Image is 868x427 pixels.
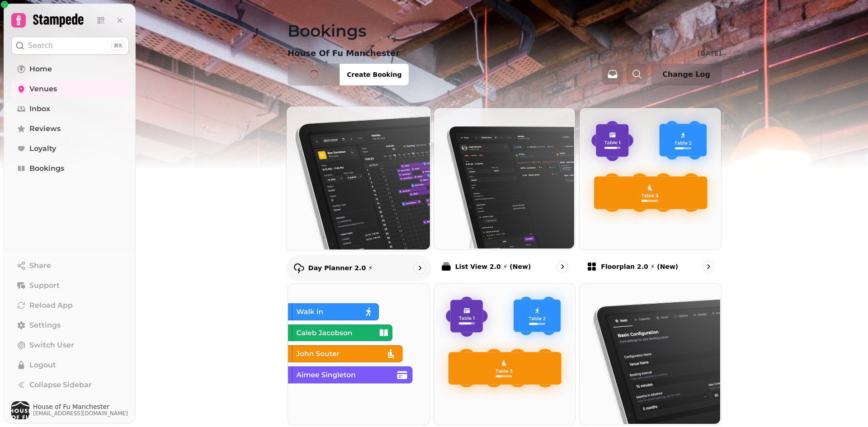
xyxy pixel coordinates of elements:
[29,380,92,390] span: Collapse Sidebar
[11,336,129,354] button: Switch User
[11,401,129,419] button: User avatarHouse of Fu Manchester[EMAIL_ADDRESS][DOMAIN_NAME]
[601,262,678,271] p: Floorplan 2.0 ⚡ (New)
[11,277,129,295] button: Support
[288,47,400,60] p: House Of Fu Manchester
[11,37,129,55] button: Search⌘K
[11,80,129,98] a: Venues
[11,257,129,275] button: Share
[11,356,129,374] button: Logout
[704,262,713,271] svg: go to
[415,263,424,272] svg: go to
[11,296,129,314] button: Reload App
[11,376,129,394] button: Collapse Sidebar
[433,283,575,424] img: Floor Plans (beta)
[29,103,50,114] span: Inbox
[347,71,401,78] span: Create Booking
[29,143,56,154] span: Loyalty
[29,163,64,174] span: Bookings
[29,300,73,311] span: Reload App
[558,262,567,271] svg: go to
[11,316,129,334] a: Settings
[287,283,429,424] img: List view (Old - going soon)
[455,262,531,271] p: List View 2.0 ⚡ (New)
[11,120,129,138] a: Reviews
[308,263,373,272] p: Day Planner 2.0 ⚡
[286,106,431,281] a: Day Planner 2.0 ⚡Day Planner 2.0 ⚡
[662,71,710,78] span: Change Log
[29,320,61,331] span: Settings
[11,100,129,118] a: Inbox
[340,64,409,85] button: Create Booking
[29,260,51,271] span: Share
[434,108,576,280] a: List View 2.0 ⚡ (New)List View 2.0 ⚡ (New)
[286,105,430,249] img: Day Planner 2.0 ⚡
[29,360,56,371] span: Logout
[698,49,722,58] p: [DATE]
[579,108,722,280] a: Floorplan 2.0 ⚡ (New)Floorplan 2.0 ⚡ (New)
[29,280,60,291] span: Support
[29,64,52,75] span: Home
[28,40,53,51] p: Search
[111,41,125,51] div: ⌘K
[33,410,128,417] span: [EMAIL_ADDRESS][DOMAIN_NAME]
[579,283,720,424] img: Configuration
[651,64,722,85] button: Change Log
[11,160,129,178] a: Bookings
[11,140,129,158] a: Loyalty
[11,60,129,78] a: Home
[33,404,128,410] span: House of Fu Manchester
[11,401,29,419] img: User avatar
[29,340,74,351] span: Switch User
[579,107,720,249] img: Floorplan 2.0 ⚡ (New)
[29,84,57,94] span: Venues
[29,123,61,134] span: Reviews
[433,107,575,249] img: List View 2.0 ⚡ (New)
